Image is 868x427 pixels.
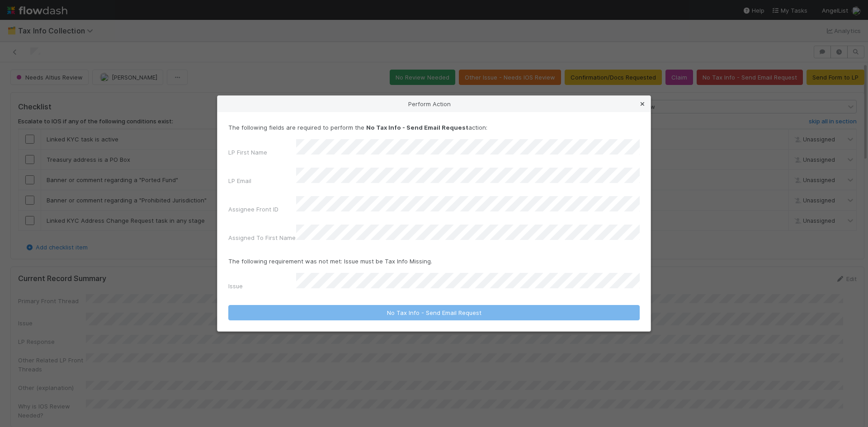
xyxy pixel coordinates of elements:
[228,257,640,266] p: The following requirement was not met: Issue must be Tax Info Missing.
[228,205,278,214] label: Assignee Front ID
[228,233,296,242] label: Assigned To First Name
[366,124,468,131] strong: No Tax Info - Send Email Request
[228,176,251,185] label: LP Email
[228,123,640,132] p: The following fields are required to perform the action:
[228,282,243,291] label: Issue
[217,96,651,112] div: Perform Action
[228,305,640,320] button: No Tax Info - Send Email Request
[228,148,267,157] label: LP First Name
